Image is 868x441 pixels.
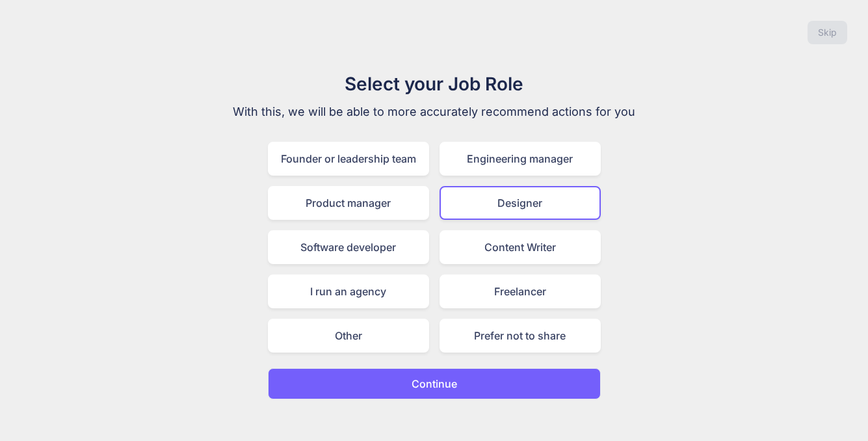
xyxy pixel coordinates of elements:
div: Freelancer [440,274,601,308]
div: Engineering manager [440,142,601,176]
button: Continue [268,368,601,399]
div: Software developer [268,230,429,264]
p: With this, we will be able to more accurately recommend actions for you [216,103,653,121]
p: Continue [412,376,457,392]
div: I run an agency [268,274,429,308]
div: Designer [440,186,601,220]
div: Product manager [268,186,429,220]
div: Content Writer [440,230,601,264]
div: Prefer not to share [440,319,601,353]
div: Other [268,319,429,353]
h1: Select your Job Role [216,70,653,98]
button: Skip [808,21,847,44]
div: Founder or leadership team [268,142,429,176]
